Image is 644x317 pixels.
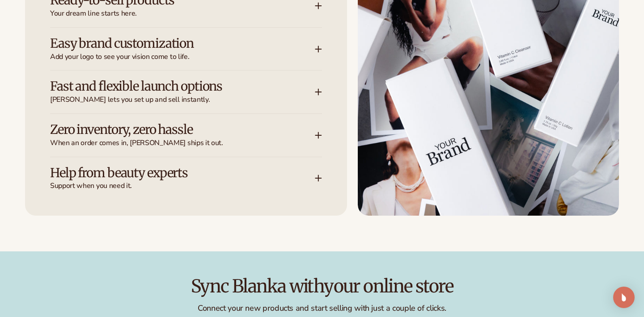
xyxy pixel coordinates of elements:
[50,123,288,137] h3: Zero inventory, zero hassle
[50,138,315,148] span: When an order comes in, [PERSON_NAME] ships it out.
[50,166,288,180] h3: Help from beauty experts
[50,9,315,18] span: Your dream line starts here.
[613,287,635,308] div: Open Intercom Messenger
[50,52,315,62] span: Add your logo to see your vision come to life.
[50,79,288,93] h3: Fast and flexible launch options
[50,95,315,104] span: [PERSON_NAME] lets you set up and sell instantly.
[50,37,288,50] h3: Easy brand customization
[50,181,315,191] span: Support when you need it.
[25,276,619,296] h2: Sync Blanka with your online store
[25,303,619,313] p: Connect your new products and start selling with just a couple of clicks.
